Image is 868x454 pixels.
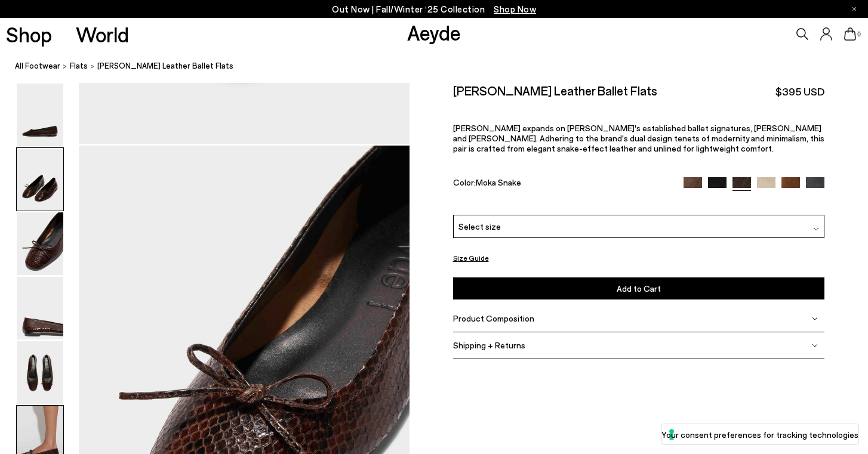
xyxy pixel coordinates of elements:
[70,60,88,72] a: flats
[458,220,501,233] span: Select size
[661,428,858,441] label: Your consent preferences for tracking technologies
[332,2,536,17] p: Out Now | Fall/Winter ‘25 Collection
[453,83,657,98] h2: [PERSON_NAME] Leather Ballet Flats
[617,283,661,294] span: Add to Cart
[453,313,534,323] span: Product Composition
[407,20,461,45] a: Aeyde
[453,177,672,191] div: Color:
[17,148,63,211] img: Delfina Leather Ballet Flats - Image 2
[17,84,63,146] img: Delfina Leather Ballet Flats - Image 1
[661,424,858,444] button: Your consent preferences for tracking technologies
[812,342,818,348] img: svg%3E
[494,4,536,14] span: Navigate to /collections/new-in
[453,123,825,153] p: [PERSON_NAME] expands on [PERSON_NAME]'s established ballet signatures, [PERSON_NAME] and [PERSON...
[6,24,52,45] a: Shop
[17,212,63,275] img: Delfina Leather Ballet Flats - Image 3
[17,341,63,404] img: Delfina Leather Ballet Flats - Image 5
[15,60,60,72] a: All Footwear
[453,250,489,265] button: Size Guide
[15,50,868,83] nav: breadcrumb
[17,277,63,339] img: Delfina Leather Ballet Flats - Image 4
[70,61,88,70] span: flats
[844,27,856,41] a: 0
[453,277,825,299] button: Add to Cart
[813,226,819,232] img: svg%3E
[76,24,129,45] a: World
[856,31,862,38] span: 0
[775,84,824,99] span: $395 USD
[97,60,233,72] span: [PERSON_NAME] Leather Ballet Flats
[453,340,525,350] span: Shipping + Returns
[476,177,521,187] span: Moka Snake
[812,316,818,322] img: svg%3E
